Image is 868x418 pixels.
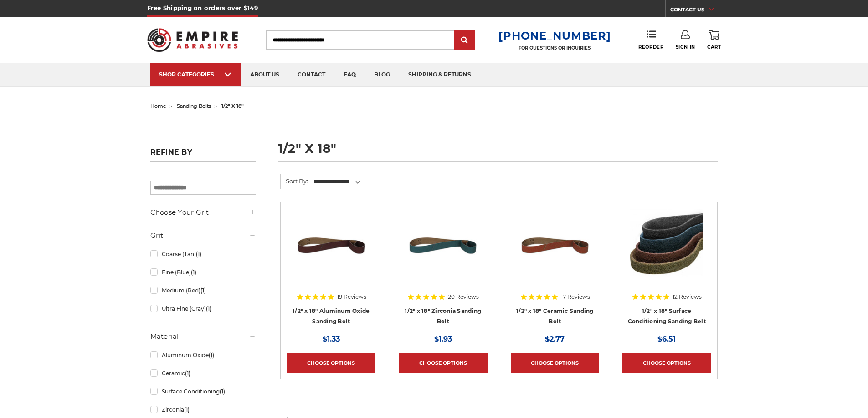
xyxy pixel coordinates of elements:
[221,103,244,109] span: 1/2" x 18"
[184,406,190,413] span: (1)
[312,175,365,189] select: Sort By:
[519,209,591,282] img: 1/2" x 18" Ceramic File Belt
[630,209,703,282] img: Surface Conditioning Sanding Belts
[150,331,256,342] h5: Material
[399,353,487,373] a: Choose Options
[150,264,256,280] a: Fine (Blue)
[293,307,370,325] a: 1/2" x 18" Aluminum Oxide Sanding Belt
[406,209,479,282] img: 1/2" x 18" Zirconia File Belt
[209,352,214,358] span: (1)
[150,383,256,399] a: Surface Conditioning
[191,269,196,276] span: (1)
[448,294,479,300] span: 20 Reviews
[511,353,599,373] a: Choose Options
[498,45,611,51] p: FOR QUESTIONS OR INQUIRIES
[147,22,238,58] img: Empire Abrasives
[337,294,366,300] span: 19 Reviews
[561,294,590,300] span: 17 Reviews
[150,347,256,363] a: Aluminum Oxide
[287,353,375,373] a: Choose Options
[511,209,599,297] a: 1/2" x 18" Ceramic File Belt
[516,307,594,325] a: 1/2" x 18" Ceramic Sanding Belt
[638,30,663,50] a: Reorder
[150,103,166,109] a: home
[150,230,256,241] h5: Grit
[196,251,201,257] span: (1)
[150,402,256,418] a: Zirconia
[399,209,487,297] a: 1/2" x 18" Zirconia File Belt
[295,209,368,282] img: 1/2" x 18" Aluminum Oxide File Belt
[622,353,711,373] a: Choose Options
[206,305,211,312] span: (1)
[241,63,288,86] a: about us
[281,174,308,188] label: Sort By:
[434,335,452,343] span: $1.93
[150,207,256,218] h5: Choose Your Grit
[707,30,721,50] a: Cart
[185,370,190,377] span: (1)
[707,44,721,50] span: Cart
[399,63,480,86] a: shipping & returns
[676,44,695,50] span: Sign In
[200,287,206,294] span: (1)
[220,388,225,395] span: (1)
[288,63,334,86] a: contact
[628,307,706,325] a: 1/2" x 18" Surface Conditioning Sanding Belt
[622,209,711,297] a: Surface Conditioning Sanding Belts
[638,44,663,50] span: Reorder
[278,142,718,162] h1: 1/2" x 18"
[150,148,256,162] h5: Refine by
[365,63,399,86] a: blog
[657,335,676,343] span: $6.51
[673,294,702,300] span: 12 Reviews
[287,209,375,297] a: 1/2" x 18" Aluminum Oxide File Belt
[323,335,340,343] span: $1.33
[405,307,481,325] a: 1/2" x 18" Zirconia Sanding Belt
[456,31,474,50] input: Submit
[150,246,256,262] a: Coarse (Tan)
[150,282,256,298] a: Medium (Red)
[498,29,611,42] a: [PHONE_NUMBER]
[670,5,721,17] a: CONTACT US
[159,71,232,78] div: SHOP CATEGORIES
[150,365,256,381] a: Ceramic
[334,63,365,86] a: faq
[545,335,565,343] span: $2.77
[177,103,211,109] a: sanding belts
[150,301,256,317] a: Ultra Fine (Gray)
